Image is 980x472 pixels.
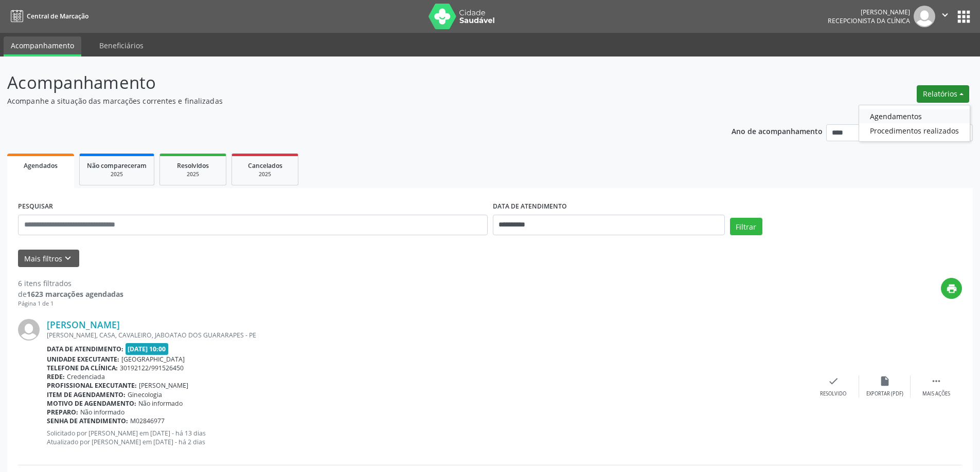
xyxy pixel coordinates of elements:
[47,408,78,417] b: Preparo:
[732,124,823,137] p: Ano de acompanhamento
[47,355,119,364] b: Unidade executante:
[820,390,846,398] div: Resolvido
[931,375,942,387] i: 
[730,218,762,235] button: Filtrar
[47,381,137,390] b: Profissional executante:
[18,289,123,299] div: de
[126,343,169,355] span: [DATE] 10:00
[47,390,126,399] b: Item de agendamento:
[139,381,188,390] span: [PERSON_NAME]
[879,375,890,387] i: insert_drive_file
[27,289,123,299] strong: 1623 marcações agendadas
[4,36,81,56] a: Acompanhamento
[939,9,951,21] i: 
[92,36,151,54] a: Beneficiários
[248,161,282,170] span: Cancelados
[120,364,184,372] span: 30192122/991526450
[128,390,162,399] span: Ginecologia
[27,12,88,21] span: Central de Marcação
[47,372,65,381] b: Rede:
[7,70,683,96] p: Acompanhamento
[121,355,185,364] span: [GEOGRAPHIC_DATA]
[828,8,910,16] div: [PERSON_NAME]
[493,199,567,215] label: DATA DE ATENDIMENTO
[7,8,88,25] a: Central de Marcação
[18,278,123,289] div: 6 itens filtrados
[946,283,957,294] i: print
[922,390,950,398] div: Mais ações
[18,319,40,341] img: img
[47,364,118,372] b: Telefone da clínica:
[859,109,970,123] a: Agendamentos
[866,390,903,398] div: Exportar (PDF)
[941,278,962,299] button: print
[7,96,683,106] p: Acompanhe a situação das marcações correntes e finalizadas
[177,161,209,170] span: Resolvidos
[239,171,291,178] div: 2025
[859,105,970,142] ul: Relatórios
[47,429,808,446] p: Solicitado por [PERSON_NAME] em [DATE] - há 13 dias Atualizado por [PERSON_NAME] em [DATE] - há 2...
[914,6,935,27] img: img
[167,171,219,178] div: 2025
[80,408,124,417] span: Não informado
[18,250,79,268] button: Mais filtroskeyboard_arrow_down
[935,6,955,27] button: 
[87,161,147,170] span: Não compareceram
[47,417,128,425] b: Senha de atendimento:
[130,417,165,425] span: M02846977
[87,171,147,178] div: 2025
[24,161,58,170] span: Agendados
[138,399,183,408] span: Não informado
[18,199,53,215] label: PESQUISAR
[47,345,123,353] b: Data de atendimento:
[47,331,808,339] div: [PERSON_NAME], CASA, CAVALEIRO, JABOATAO DOS GUARARAPES - PE
[67,372,105,381] span: Credenciada
[18,299,123,308] div: Página 1 de 1
[828,16,910,25] span: Recepcionista da clínica
[47,319,120,330] a: [PERSON_NAME]
[859,123,970,138] a: Procedimentos realizados
[62,253,74,264] i: keyboard_arrow_down
[828,375,839,387] i: check
[955,8,973,26] button: apps
[47,399,136,408] b: Motivo de agendamento:
[917,85,969,103] button: Relatórios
